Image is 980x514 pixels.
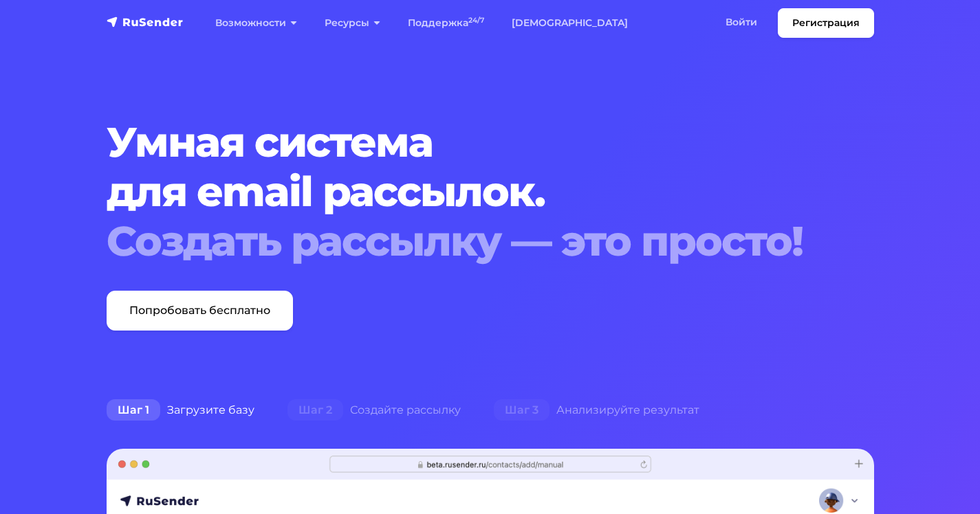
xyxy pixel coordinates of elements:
sup: 24/7 [468,16,484,25]
a: Попробовать бесплатно [107,291,293,331]
div: Создайте рассылку [271,396,477,424]
span: Шаг 1 [107,399,160,421]
a: [DEMOGRAPHIC_DATA] [498,9,642,37]
h1: Умная система для email рассылок. [107,118,809,266]
span: Шаг 2 [287,399,343,421]
img: RuSender [107,15,184,29]
div: Загрузите базу [90,396,271,424]
a: Регистрация [778,8,874,38]
span: Шаг 3 [494,399,549,421]
a: Войти [712,8,771,36]
a: Возможности [202,9,311,37]
a: Ресурсы [311,9,394,37]
a: Поддержка24/7 [394,9,498,37]
div: Создать рассылку — это просто! [107,216,809,266]
div: Анализируйте результат [477,396,716,424]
